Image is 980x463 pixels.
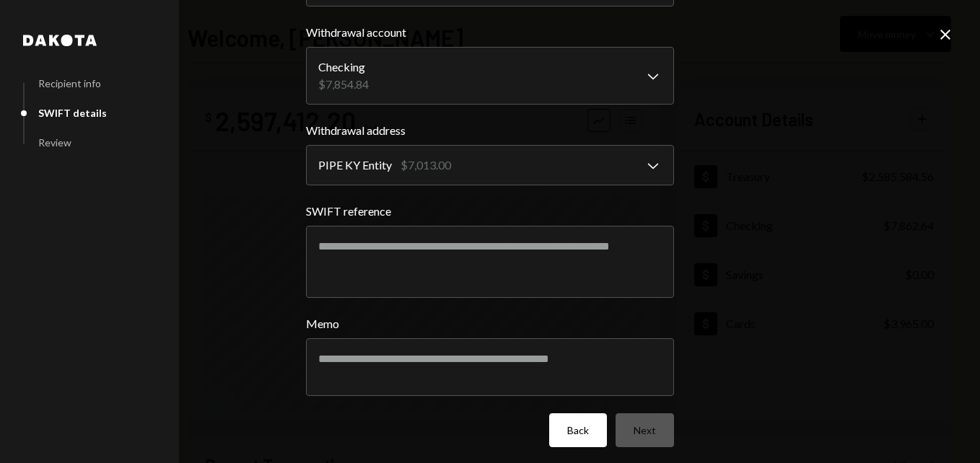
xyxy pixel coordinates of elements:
label: Withdrawal account [306,24,674,41]
label: Withdrawal address [306,122,674,139]
div: $7,013.00 [401,156,451,174]
label: SWIFT reference [306,203,674,220]
button: Withdrawal address [306,145,674,185]
div: Review [38,136,71,149]
div: Recipient info [38,77,101,89]
div: SWIFT details [38,107,107,119]
label: Memo [306,315,674,332]
button: Withdrawal account [306,47,674,105]
button: Back [549,413,607,447]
